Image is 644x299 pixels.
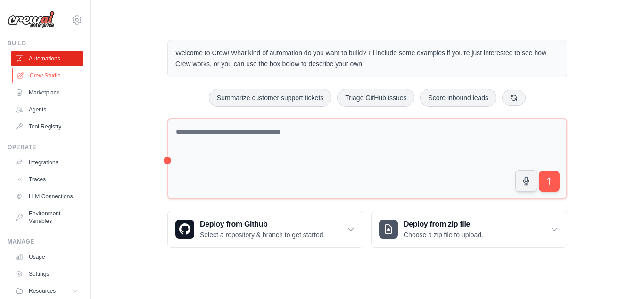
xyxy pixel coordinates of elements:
[11,119,83,134] a: Tool Registry
[11,155,83,170] a: Integrations
[209,89,331,107] button: Summarize customer support tickets
[8,238,83,246] div: Manage
[11,249,83,265] a: Usage
[11,85,83,100] a: Marketplace
[404,230,483,239] p: Choose a zip file to upload.
[8,40,83,47] div: Build
[337,89,414,107] button: Triage GitHub issues
[11,51,83,66] a: Automations
[11,172,83,187] a: Traces
[11,102,83,117] a: Agents
[11,283,83,299] button: Resources
[29,287,56,295] span: Resources
[11,189,83,204] a: LLM Connections
[8,11,55,29] img: Logo
[420,89,496,107] button: Score inbound leads
[404,219,483,230] h3: Deploy from zip file
[175,48,559,69] p: Welcome to Crew! What kind of automation do you want to build? I'll include some examples if you'...
[11,206,83,229] a: Environment Variables
[8,144,83,151] div: Operate
[200,219,325,230] h3: Deploy from Github
[11,266,83,282] a: Settings
[12,68,83,83] a: Crew Studio
[200,230,325,239] p: Select a repository & branch to get started.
